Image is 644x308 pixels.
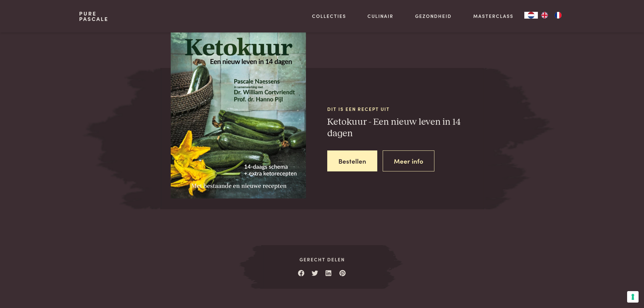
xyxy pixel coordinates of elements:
[524,12,565,19] aside: Language selected: Nederlands
[261,256,383,263] span: Gerecht delen
[383,150,434,172] a: Meer info
[327,105,484,113] span: Dit is een recept uit
[551,12,565,19] a: FR
[524,12,538,19] a: NL
[367,13,393,20] a: Culinair
[538,12,565,19] ul: Language list
[415,13,452,20] a: Gezondheid
[327,116,484,140] h3: Ketokuur - Een nieuw leven in 14 dagen
[473,13,514,20] a: Masterclass
[538,12,551,19] a: EN
[327,150,377,172] a: Bestellen
[524,12,538,19] div: Language
[312,13,346,20] a: Collecties
[627,291,639,303] button: Uw voorkeuren voor toestemming voor trackingtechnologieën
[79,11,109,22] a: PurePascale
